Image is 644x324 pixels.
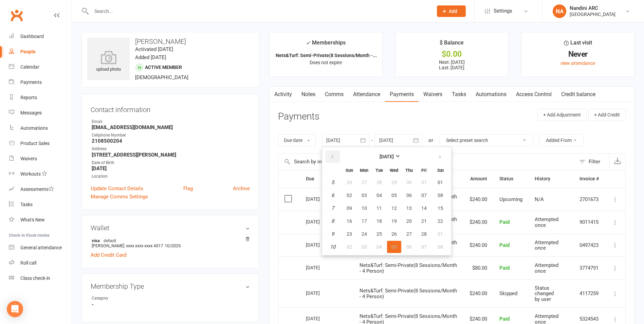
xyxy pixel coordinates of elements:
a: Manage Comms Settings [91,193,148,201]
td: $240.00 [463,280,493,308]
span: 15 [438,205,443,211]
td: $240.00 [463,188,493,211]
p: Next: [DATE] Last: [DATE] [402,59,502,70]
span: 05 [391,244,397,250]
div: Never [528,51,628,58]
span: 05 [391,193,397,198]
span: 10 [362,205,367,211]
a: Payments [385,87,419,102]
div: What's New [20,217,45,222]
span: 01 [438,231,443,237]
a: Reports [9,90,72,105]
button: 30 [402,176,416,188]
button: 29 [387,176,401,188]
time: Activated [DATE] [135,46,173,52]
strong: [DATE] [380,154,394,159]
a: Clubworx [8,7,25,24]
span: 30 [406,180,412,185]
span: 03 [362,193,367,198]
span: 13 [406,205,412,211]
span: 08 [438,244,443,250]
button: 20 [402,215,416,227]
button: 22 [432,215,449,227]
div: Calendar [20,64,39,70]
strong: visa [92,238,246,243]
a: Flag [183,184,193,193]
button: + Add Adjustment [537,109,587,121]
button: 03 [357,189,371,201]
div: Open Intercom Messenger [7,301,23,317]
em: 6 [331,192,334,198]
div: Email [92,119,250,125]
a: Payments [9,75,72,90]
span: [DEMOGRAPHIC_DATA] [135,74,188,80]
span: 10/2025 [165,243,181,248]
span: 19 [391,218,397,224]
span: Status changed by user [535,285,554,302]
th: Amount [463,170,493,187]
td: 4117259 [573,280,605,308]
span: Upcoming [499,196,522,202]
div: Payments [20,79,42,85]
span: Paid [499,242,510,248]
h3: Wallet [91,224,250,232]
span: 07 [421,244,427,250]
button: 25 [372,228,386,240]
a: Workouts [9,166,72,182]
div: Tasks [20,202,33,207]
span: 26 [347,180,352,185]
strong: [EMAIL_ADDRESS][DOMAIN_NAME] [92,124,250,130]
span: 23 [347,231,352,237]
button: 07 [417,241,431,253]
div: Cellphone Number [92,132,250,139]
em: 10 [330,244,335,250]
div: upload photo [87,51,130,73]
button: Add [437,5,466,17]
button: 01 [432,228,449,240]
div: Automations [20,125,48,131]
a: What's New [9,212,72,228]
a: Attendance [348,87,385,102]
button: 04 [372,241,386,253]
div: Messages [20,110,42,115]
a: Calendar [9,59,72,75]
a: Credit balance [556,87,600,102]
span: 02 [347,193,352,198]
span: 08 [438,193,443,198]
div: Waivers [20,156,37,161]
div: Workouts [20,171,41,177]
button: 05 [387,189,401,201]
button: 27 [402,228,416,240]
button: Added From [539,134,584,146]
div: Reports [20,95,37,100]
button: 17 [357,215,371,227]
small: Sunday [346,168,353,173]
div: Product Sales [20,141,50,146]
button: 15 [432,202,449,214]
span: 31 [421,180,427,185]
a: People [9,44,72,59]
div: or [428,136,433,144]
a: Activity [270,87,297,102]
span: 24 [362,231,367,237]
button: 28 [417,228,431,240]
span: Paid [499,219,510,225]
div: Roll call [20,260,36,266]
button: 10 [357,202,371,214]
span: 11 [376,205,382,211]
span: 20 [406,218,412,224]
div: [DATE] [306,288,337,298]
a: Update Contact Details [91,184,143,193]
span: 17 [362,218,367,224]
span: 03 [362,244,367,250]
strong: [DATE] [92,165,250,172]
th: History [529,170,573,187]
td: $240.00 [463,234,493,257]
span: Nets&Turf: Semi-Private(8 Sessions/Month - 4 Person) [360,288,457,300]
button: 08 [432,241,449,253]
span: Skipped [499,290,517,296]
span: 28 [376,180,382,185]
button: 21 [417,215,431,227]
div: Location [92,173,250,180]
span: 21 [421,218,427,224]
